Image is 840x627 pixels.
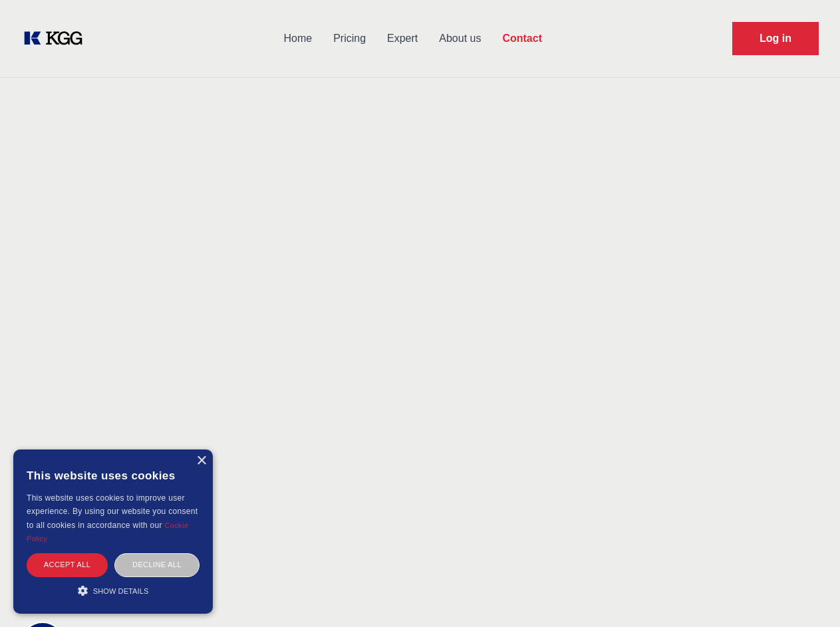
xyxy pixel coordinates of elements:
a: Contact [491,21,553,56]
div: Decline all [114,553,200,576]
a: Request Demo [732,22,819,55]
a: Expert [376,21,428,56]
a: About us [428,21,491,56]
a: Pricing [323,21,376,56]
div: Show details [27,584,200,597]
a: Cookie Policy [27,521,189,543]
span: This website uses cookies to improve user experience. By using our website you consent to all coo... [27,493,198,530]
span: Show details [93,587,149,595]
div: Close [196,456,206,466]
a: Home [273,21,323,56]
a: KOL Knowledge Platform: Talk to Key External Experts (KEE) [21,28,93,49]
div: This website uses cookies [27,459,200,491]
div: Accept all [27,553,108,576]
iframe: Chat Widget [773,563,840,627]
